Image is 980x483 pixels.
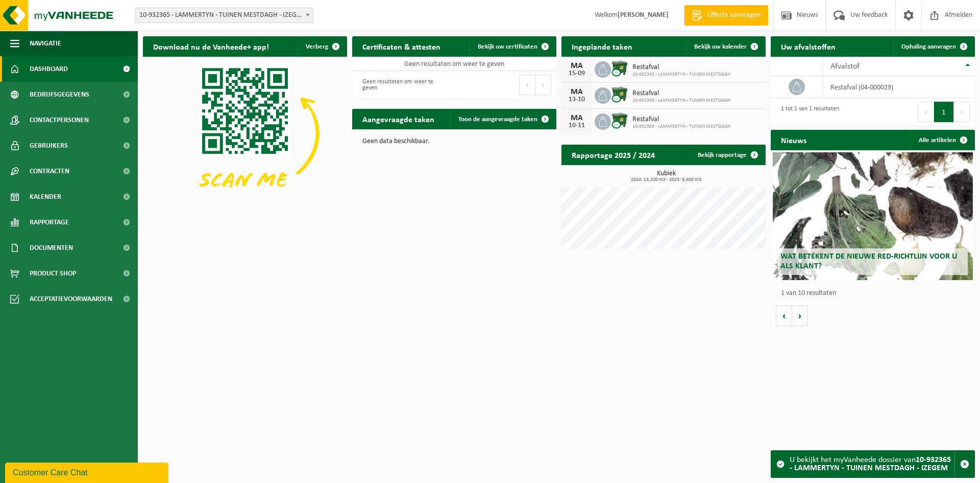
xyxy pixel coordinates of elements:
div: 10-11 [567,122,587,129]
button: Previous [519,75,535,95]
span: Restafval [632,63,730,72]
a: Bekijk uw kalender [686,36,765,57]
span: 10-932365 - LAMMERTYN - TUINEN MESTDAGH [632,72,730,78]
td: Geen resultaten om weer te geven [352,57,556,71]
div: U bekijkt het myVanheede dossier van [790,451,954,477]
img: WB-1100-CU [611,112,628,129]
div: MA [567,62,587,70]
iframe: chat widget [5,461,170,483]
p: 1 van 10 resultaten [781,290,970,297]
h2: Ingeplande taken [561,36,643,56]
span: Bekijk uw kalender [694,43,747,50]
span: Bekijk uw certificaten [478,43,537,50]
h2: Uw afvalstoffen [771,36,846,56]
button: Next [954,102,970,122]
span: 10-932365 - LAMMERTYN - TUINEN MESTDAGH - IZEGEM [135,8,313,23]
h2: Aangevraagde taken [352,109,445,129]
h3: Kubiek [567,170,766,182]
h2: Certificaten & attesten [352,36,451,56]
h2: Nieuws [771,130,817,150]
a: Ophaling aanvragen [893,36,974,57]
span: Verberg [306,43,328,50]
span: Toon de aangevraagde taken [458,116,537,123]
span: Contracten [30,158,69,184]
img: Download de VHEPlus App [143,57,347,210]
a: Bekijk uw certificaten [470,36,555,57]
span: Restafval [632,89,730,98]
div: 15-09 [567,70,587,77]
button: Verberg [298,36,346,57]
strong: [PERSON_NAME] [618,11,669,19]
button: Previous [918,102,934,122]
p: Geen data beschikbaar. [362,138,546,145]
span: Restafval [632,116,730,124]
button: Next [535,75,551,95]
strong: 10-932365 - LAMMERTYN - TUINEN MESTDAGH - IZEGEM [790,456,951,472]
span: 10-932365 - LAMMERTYN - TUINEN MESTDAGH [632,98,730,104]
span: Product Shop [30,261,76,286]
span: Bedrijfsgegevens [30,82,89,107]
a: Bekijk rapportage [690,145,765,165]
span: Offerte aanvragen [705,10,763,20]
img: WB-1100-CU [611,60,628,77]
span: Acceptatievoorwaarden [30,286,112,312]
h2: Download nu de Vanheede+ app! [143,36,279,56]
a: Wat betekent de nieuwe RED-richtlijn voor u als klant? [773,152,973,280]
span: 10-932365 - LAMMERTYN - TUINEN MESTDAGH - IZEGEM [135,8,313,22]
span: Ophaling aanvragen [901,43,956,50]
span: 2024: 13,200 m3 - 2025: 9,900 m3 [567,177,766,182]
div: MA [567,114,587,122]
span: Afvalstof [830,62,860,71]
button: Volgende [792,306,808,326]
span: Gebruikers [30,133,68,158]
h2: Rapportage 2025 / 2024 [561,145,665,165]
span: Navigatie [30,31,61,56]
span: Wat betekent de nieuwe RED-richtlijn voor u als klant? [780,252,957,270]
span: Contactpersonen [30,107,89,133]
a: Alle artikelen [911,130,974,150]
span: Documenten [30,235,73,261]
a: Toon de aangevraagde taken [450,109,555,129]
td: restafval (04-000029) [823,76,975,98]
div: 1 tot 1 van 1 resultaten [776,101,839,123]
span: Kalender [30,184,61,210]
button: Vorige [776,306,792,326]
span: Rapportage [30,210,69,235]
a: Offerte aanvragen [684,5,768,26]
div: 13-10 [567,96,587,103]
span: 10-932365 - LAMMERTYN - TUINEN MESTDAGH [632,124,730,130]
div: MA [567,88,587,96]
span: Dashboard [30,56,68,82]
div: Geen resultaten om weer te geven [357,74,449,96]
button: 1 [934,102,954,122]
img: WB-1100-CU [611,86,628,103]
